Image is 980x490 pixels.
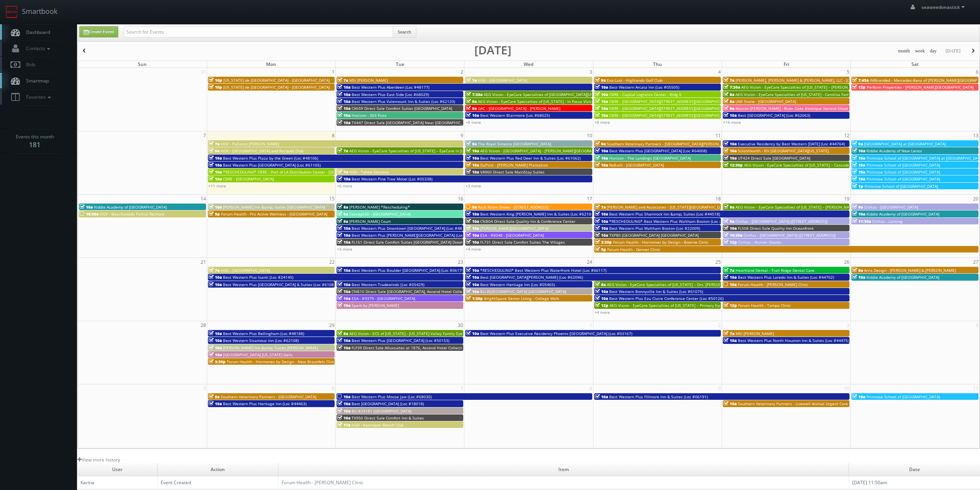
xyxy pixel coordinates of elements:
span: 10a [724,274,737,280]
span: Best Western Plus [GEOGRAPHIC_DATA] (Loc #61105) [223,162,321,168]
span: 10a [337,99,350,104]
span: 10a [209,155,222,161]
span: 12p [852,84,866,90]
span: Horizon - The Landings [GEOGRAPHIC_DATA] [609,155,691,161]
span: AEG Vision - EyeCare Specialties of [US_STATE] – Drs. [PERSON_NAME] and [PERSON_NAME]-Ost and Ass... [607,282,834,287]
span: Primrose School of [GEOGRAPHIC_DATA] [864,184,938,189]
span: Dashboard [22,29,50,35]
h2: [DATE] [474,46,511,54]
span: 10a [852,394,865,399]
span: HGV - Pallazzo [PERSON_NAME] [221,141,279,146]
span: 10a [337,303,350,308]
span: HGV - Beachwoods Partial Reshoot [100,211,164,217]
span: 8a [724,99,734,104]
span: 1 [331,68,335,76]
span: 7a [209,268,219,273]
span: ESA - #9379 - [GEOGRAPHIC_DATA] [352,296,415,301]
span: AEG Vision - EyeCare Specialties of [US_STATE] - In Focus Vision Center [478,99,608,104]
span: 10a [337,176,350,182]
button: day [927,46,940,56]
span: 11:30a [852,219,871,224]
span: AEG Vision - EyeCare Specialties of [US_STATE] – EyeCare in [GEOGRAPHIC_DATA] [349,148,498,153]
span: 10a [595,394,608,399]
span: 10a [337,268,350,273]
span: 10a [80,204,93,210]
span: 10p [209,77,222,83]
span: *RESCHEDULING* CBRE - Port of LA Distribution Center - [GEOGRAPHIC_DATA] 1 [223,169,370,175]
span: Favorites [22,94,53,100]
span: Best Western Plus [GEOGRAPHIC_DATA] (Loc #50153) [352,338,449,343]
span: ScionHealth - KH [GEOGRAPHIC_DATA][US_STATE] [738,148,829,153]
span: Cirillas - [GEOGRAPHIC_DATA] ([STREET_ADDRESS]) [744,232,836,238]
span: Forum Health - Tampa Clinic [738,303,791,308]
span: 9a [337,211,348,217]
span: 12p [595,303,608,308]
span: 10a [209,331,222,336]
span: Mon [266,61,276,67]
span: 10a [595,211,608,217]
span: 31 [200,68,207,76]
span: AEG Vision - ECS of [US_STATE] - [US_STATE] Valley Family Eye Care [349,331,472,336]
span: 9a [595,141,606,146]
span: 10a [466,155,479,161]
span: 10a [724,113,737,118]
span: CBRE - [GEOGRAPHIC_DATA][STREET_ADDRESS][GEOGRAPHIC_DATA] [609,106,732,111]
span: Primrose School of [GEOGRAPHIC_DATA] [866,394,940,399]
span: 9a [466,141,477,146]
span: BrightSpace Senior Living - College Walk [484,296,559,301]
span: CBRE - [GEOGRAPHIC_DATA][STREET_ADDRESS][GEOGRAPHIC_DATA] [609,99,732,104]
span: 7a [724,268,734,273]
span: Cirillas - Norton Shores [738,239,781,245]
span: Best Western Arcata Inn (Loc #05505) [609,84,679,90]
span: Perform Properties - [PERSON_NAME][GEOGRAPHIC_DATA] [867,84,973,90]
span: 9a [466,106,477,111]
span: Maison [PERSON_NAME] - River Oaks Boutique Second Shoot [735,106,848,111]
span: Southern Veterinary Partners - [GEOGRAPHIC_DATA] [221,394,316,399]
span: 10a [466,169,479,175]
span: 10a [209,274,222,280]
input: Search for Events [124,27,393,37]
span: Best Western Plus Valemount Inn & Suites (Loc #62120) [352,99,455,104]
span: FL161 Direct Sale Comfort Suites [GEOGRAPHIC_DATA] Downtown [352,239,472,245]
span: Thu [653,61,662,67]
span: 8a [337,204,348,210]
span: [US_STATE] de [GEOGRAPHIC_DATA] - [GEOGRAPHIC_DATA] [223,77,330,83]
span: 10a [466,162,479,168]
span: CBRE - [GEOGRAPHIC_DATA][STREET_ADDRESS][GEOGRAPHIC_DATA] [609,113,732,118]
span: 10a [466,274,479,280]
span: Best [GEOGRAPHIC_DATA] (Loc #62063) [738,113,810,118]
span: 8a [466,204,477,210]
span: 10a [209,204,222,210]
span: 10a [466,268,479,273]
span: 10a [209,352,222,357]
span: 10a [466,282,479,287]
span: Primrose School of [GEOGRAPHIC_DATA] [866,176,940,182]
span: AEG Vision - EyeCare Specialties of [US_STATE] - Carolina Family Vision [735,92,866,97]
span: Forum Health - Denver Clinic [607,247,660,252]
span: 10p [209,84,222,90]
span: 10a [466,289,479,294]
span: 10a [724,226,737,231]
span: 7a [337,77,348,83]
span: 10a [595,226,608,231]
span: Sat [911,61,919,67]
span: *RESCHEDULING* Best Western Plus Waltham Boston (Loc #22009) [609,219,735,224]
span: Best Western Plus Plaza by the Green (Loc #48106) [223,155,318,161]
span: UT424 Direct Sale [GEOGRAPHIC_DATA] [738,155,810,161]
a: +16 more [723,120,741,125]
span: 10a [466,113,479,118]
span: Best Western Plus Isanti (Loc #24145) [223,274,293,280]
span: 10a [337,239,350,245]
span: 10a [466,211,479,217]
button: week [912,46,928,56]
span: CNB10 Direct Sale [GEOGRAPHIC_DATA], Ascend Hotel Collection [352,289,471,294]
a: +11 more [208,183,226,189]
span: Best Western Plus Moose Jaw (Loc #68030) [352,394,432,399]
span: [PERSON_NAME] Inn &amp; Suites [GEOGRAPHIC_DATA] [223,204,325,210]
span: 10a [595,289,608,294]
span: Best Western Plus Bellingham (Loc #48188) [223,331,304,336]
span: 10a [595,148,608,153]
span: 8a [337,331,348,336]
span: 5p [595,247,606,252]
span: Forum Health - Pro Active Wellness - [GEOGRAPHIC_DATA] [221,211,327,217]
